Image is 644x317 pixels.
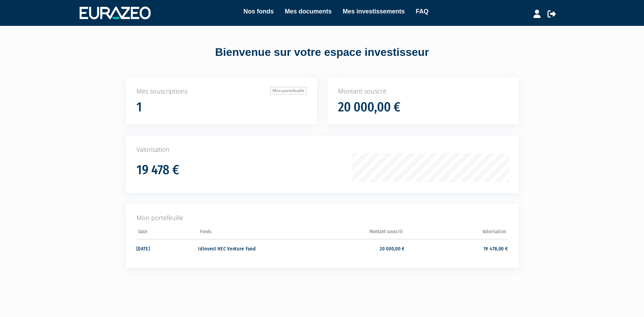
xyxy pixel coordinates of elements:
h1: 20 000,00 € [338,100,400,115]
p: Mes souscriptions [136,87,306,96]
a: FAQ [416,7,429,16]
p: Mon portefeuille [136,214,508,222]
p: Valorisation [136,145,508,154]
a: Mes investissements [343,7,405,16]
td: 19 478,00 € [405,239,508,257]
th: Montant souscrit [301,227,405,239]
h1: 19 478 € [136,163,179,177]
th: Date [136,227,198,239]
a: Mes documents [285,7,331,16]
h1: 1 [136,100,142,115]
img: 1732889491-logotype_eurazeo_blanc_rvb.png [80,7,151,19]
a: Nos fonds [243,7,274,16]
td: Idinvest HEC Venture Fund [198,239,301,257]
a: Mon portefeuille [270,87,306,95]
td: 20 000,00 € [301,239,405,257]
th: Valorisation [405,227,508,239]
td: [DATE] [136,239,198,257]
p: Montant souscrit [338,87,508,96]
th: Fonds [198,227,301,239]
div: Bienvenue sur votre espace investisseur [110,44,534,60]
